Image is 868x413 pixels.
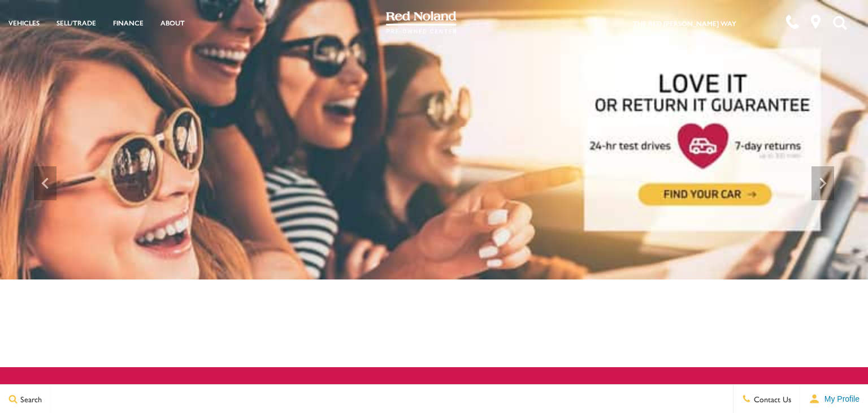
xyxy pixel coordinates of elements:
button: user-profile-menu [800,385,868,413]
img: Red Noland Pre-Owned [386,11,457,34]
span: My Profile [820,394,860,403]
span: Search [18,393,42,405]
span: Contact Us [751,393,791,405]
a: The Red [PERSON_NAME] Way [633,18,736,28]
a: Red Noland Pre-Owned [386,15,457,27]
button: Open the search field [828,1,851,45]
